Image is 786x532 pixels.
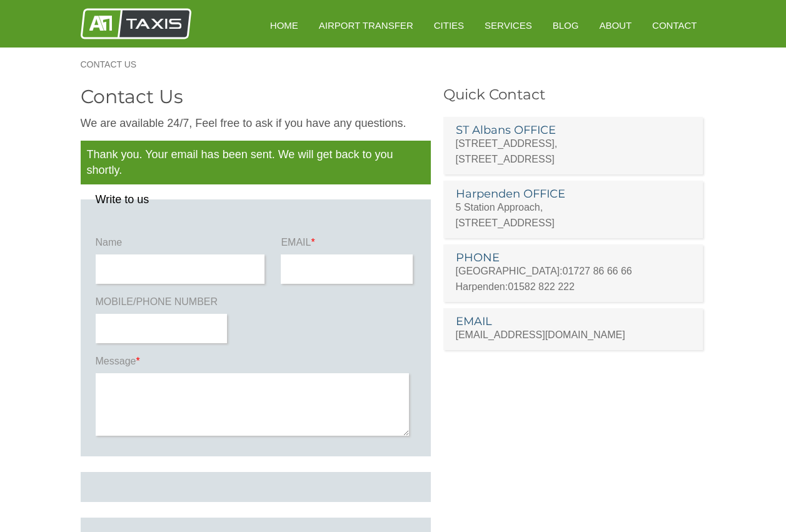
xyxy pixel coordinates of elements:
p: Harpenden: [456,279,691,294]
label: Name [96,236,268,254]
label: MOBILE/PHONE NUMBER [96,295,230,314]
a: Blog [544,10,588,41]
a: HOME [261,10,307,41]
a: Services [476,10,541,41]
h3: EMAIL [456,316,691,327]
p: We are available 24/7, Feel free to ask if you have any questions. [81,116,431,131]
a: Contact [643,10,705,41]
a: 01582 822 222 [508,281,575,292]
p: [STREET_ADDRESS], [STREET_ADDRESS] [456,136,691,167]
label: Message [96,354,416,373]
a: 01727 86 66 66 [563,266,632,276]
a: Cities [425,10,473,41]
img: A1 Taxis [81,8,191,39]
legend: Write to us [96,194,149,205]
a: About [590,10,640,41]
label: EMAIL [281,236,415,254]
h3: Harpenden OFFICE [456,188,691,199]
a: Contact Us [81,60,149,69]
h2: Contact Us [81,88,431,106]
p: [GEOGRAPHIC_DATA]: [456,263,691,279]
a: [EMAIL_ADDRESS][DOMAIN_NAME] [456,329,625,340]
p: Thank you. Your email has been sent. We will get back to you shortly. [81,141,431,184]
p: 5 Station Approach, [STREET_ADDRESS] [456,199,691,231]
a: Airport Transfer [310,10,422,41]
h3: ST Albans OFFICE [456,124,691,136]
h3: Quick Contact [443,88,706,102]
h3: PHONE [456,252,691,263]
